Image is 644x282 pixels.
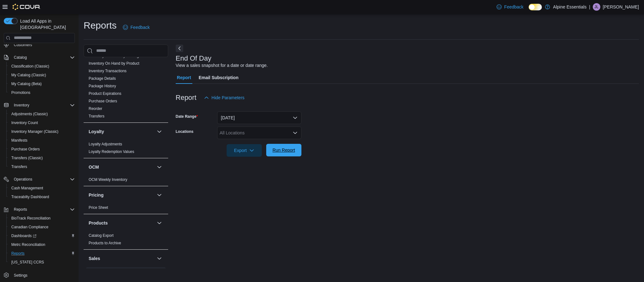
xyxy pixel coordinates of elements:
h3: OCM [89,164,99,170]
span: Loyalty Redemption Values [89,149,134,154]
span: Feedback [130,24,150,30]
a: Product Expirations [89,91,121,96]
button: Pricing [156,191,163,199]
span: Cash Management [11,186,43,191]
span: [US_STATE] CCRS [11,260,44,265]
button: Adjustments (Classic) [6,110,77,118]
span: Reports [14,207,27,212]
span: Transfers [9,163,75,171]
span: Customers [14,42,32,47]
a: My Catalog (Beta) [9,80,44,88]
a: Manifests [9,137,30,144]
a: Package Details [89,76,116,81]
span: Inventory Count [9,119,75,127]
button: BioTrack Reconciliation [6,214,77,223]
span: Export [230,144,258,157]
div: View a sales snapshot for a date or date range. [176,62,268,69]
h3: Loyalty [89,128,104,135]
h1: Reports [84,19,117,32]
a: Feedback [120,21,152,34]
button: Inventory Count [6,118,77,127]
button: Open list of options [293,130,298,135]
span: Run Report [272,147,295,153]
button: Catalog [11,54,29,61]
button: Loyalty [89,128,154,135]
span: Inventory Count [11,120,38,125]
span: Purchase Orders [9,145,75,153]
div: Loyalty [84,140,168,158]
button: Loyalty [156,128,163,135]
a: Inventory On Hand by Product [89,61,139,66]
a: Products to Archive [89,241,121,245]
h3: Pricing [89,192,103,198]
span: Washington CCRS [9,258,75,266]
span: Products to Archive [89,241,121,246]
span: Traceabilty Dashboard [9,193,75,201]
span: Email Subscription [199,71,239,84]
span: Inventory [14,103,29,108]
div: Jaz Lorentzen [593,3,600,11]
h3: Report [176,94,196,101]
button: Inventory [11,101,32,109]
button: Settings [1,270,77,279]
a: Settings [11,272,30,279]
label: Date Range [176,114,198,119]
span: My Catalog (Beta) [11,81,42,86]
span: BioTrack Reconciliation [11,216,51,221]
a: Metrc Reconciliation [9,241,48,248]
button: Next [176,45,183,52]
button: Reports [6,249,77,258]
a: OCM Weekly Inventory [89,177,127,182]
span: Purchase Orders [11,147,40,152]
a: Classification (Classic) [9,62,52,70]
span: Reports [9,250,75,257]
h3: End Of Day [176,55,212,62]
a: Inventory Manager (Classic) [9,128,61,135]
span: Manifests [9,137,75,144]
span: Transfers (Classic) [11,155,43,160]
a: Promotions [9,89,33,96]
span: Settings [14,273,27,278]
input: Dark Mode [529,4,542,10]
a: Cash Management [9,184,46,192]
button: Manifests [6,136,77,145]
span: Inventory Manager (Classic) [9,128,75,135]
span: Operations [11,176,75,183]
span: My Catalog (Classic) [11,73,46,78]
span: End Of Day [89,268,108,274]
button: Inventory Manager (Classic) [6,127,77,136]
a: BioTrack Reconciliation [9,214,53,222]
a: [US_STATE] CCRS [9,258,47,266]
button: Metrc Reconciliation [6,240,77,249]
span: Customers [11,41,75,49]
span: Load All Apps in [GEOGRAPHIC_DATA] [18,18,75,30]
button: OCM [89,164,154,170]
h3: Products [89,220,108,226]
button: My Catalog (Classic) [6,71,77,79]
a: Inventory Count [9,119,41,127]
button: Pricing [89,192,154,198]
span: JL [595,3,599,11]
button: Transfers (Classic) [6,154,77,162]
span: Purchase Orders [89,99,117,104]
span: Operations [14,177,32,182]
p: | [589,3,590,11]
button: Operations [11,176,35,183]
button: Hide Parameters [201,91,247,104]
div: Inventory [84,30,168,122]
a: Loyalty Adjustments [89,142,122,146]
a: Transfers [89,114,104,118]
span: Reports [11,206,75,213]
span: Inventory [11,101,75,109]
a: Dashboards [9,232,39,240]
button: Canadian Compliance [6,223,77,231]
a: Transfers [9,163,30,171]
span: BioTrack Reconciliation [9,214,75,222]
span: Transfers (Classic) [9,154,75,162]
a: Traceabilty Dashboard [9,193,52,201]
a: Purchase Orders [9,145,42,153]
span: Cash Management [9,184,75,192]
a: Inventory Transactions [89,69,127,73]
